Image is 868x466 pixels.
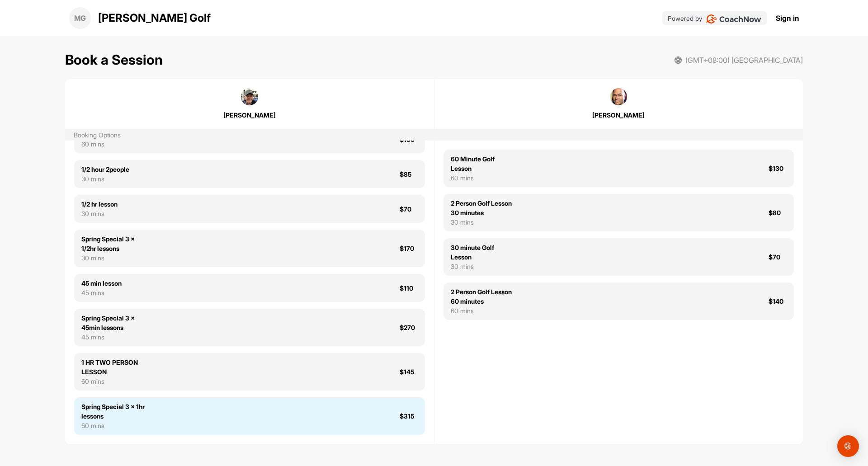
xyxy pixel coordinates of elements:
[81,209,118,218] div: 30 mins
[451,243,516,262] div: 30 minute Golf Lesson
[400,323,418,332] div: $270
[81,253,146,263] div: 30 mins
[81,288,122,297] div: 45 mins
[685,55,803,66] span: (GMT+08:00) [GEOGRAPHIC_DATA]
[400,169,418,179] div: $85
[81,421,146,430] div: 60 mins
[81,199,118,209] div: 1/2 hr lesson
[769,208,787,217] div: $80
[462,110,775,120] div: [PERSON_NAME]
[451,154,516,173] div: 60 Minute Golf Lesson
[65,50,163,70] h1: Book a Session
[400,411,418,421] div: $315
[451,173,516,183] div: 60 mins
[610,88,627,105] img: square_ef4a24b180fd1b49d7eb2a9034446cb9.jpg
[81,313,146,332] div: Spring Special 3 x 45min lessons
[400,204,418,214] div: $70
[81,402,146,421] div: Spring Special 3 x 1hr lessons
[769,252,787,262] div: $70
[98,10,211,26] p: [PERSON_NAME] Golf
[451,287,516,306] div: 2 Person Golf Lesson 60 minutes
[81,174,129,184] div: 30 mins
[837,435,859,457] div: Open Intercom Messenger
[706,14,761,24] img: CoachNow
[241,88,258,105] img: square_cac399e08904f4b61a01a0671b01e02f.jpg
[668,14,702,23] p: Powered by
[451,217,516,227] div: 30 mins
[769,164,787,173] div: $130
[81,165,129,174] div: 1/2 hour 2people
[69,7,91,29] div: MG
[74,130,121,140] div: Booking Options
[81,278,122,288] div: 45 min lesson
[451,198,516,217] div: 2 Person Golf Lesson 30 minutes
[81,358,146,377] div: 1 HR TWO PERSON LESSON
[769,297,787,306] div: $140
[93,110,406,120] div: [PERSON_NAME]
[81,234,146,253] div: Spring Special 3 x 1/2hr lessons
[400,367,418,377] div: $145
[81,332,146,342] div: 45 mins
[451,262,516,271] div: 30 mins
[400,283,418,293] div: $110
[81,377,146,386] div: 60 mins
[81,139,121,149] div: 60 mins
[400,244,418,253] div: $170
[451,306,516,315] div: 60 mins
[776,13,799,24] a: Sign in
